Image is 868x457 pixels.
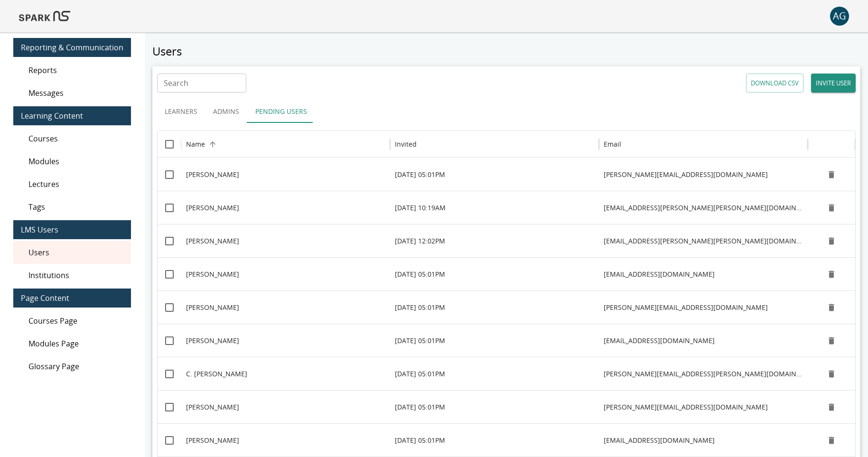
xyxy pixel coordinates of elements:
[186,140,205,149] div: Name
[186,436,239,445] p: [PERSON_NAME]
[830,7,849,26] div: AG
[28,133,123,144] span: Courses
[827,170,836,179] svg: Remove
[28,270,123,281] span: Institutions
[395,139,417,149] h6: Invited
[21,292,123,304] span: Page Content
[13,38,131,57] div: Reporting & Communication
[395,170,445,179] p: [DATE] 05:01PM
[827,203,836,213] svg: Remove
[599,357,808,390] div: alexander.boecker@med.uni-goettingen.de
[824,300,839,315] button: Delete
[395,402,445,412] p: [DATE] 05:01PM
[13,309,131,332] div: Courses Page
[599,423,808,457] div: chtzoulis@gmail.com
[824,168,839,182] button: Delete
[186,303,239,312] p: [PERSON_NAME]
[186,170,239,179] p: [PERSON_NAME]
[28,156,123,167] span: Modules
[21,42,123,53] span: Reporting & Communication
[599,158,808,191] div: abhijeet.kapoor@nih.gov
[395,436,445,445] p: [DATE] 05:01PM
[418,138,431,151] button: Sort
[21,110,123,121] span: Learning Content
[622,138,635,151] button: Sort
[248,100,315,123] button: Pending Users
[157,100,856,123] div: user types
[28,201,123,213] span: Tags
[599,257,808,290] div: khoru001@umn.edu
[186,270,239,279] p: [PERSON_NAME]
[824,400,839,414] button: Delete
[13,332,131,355] div: Modules Page
[827,270,836,279] svg: Remove
[827,336,836,345] svg: Remove
[13,82,131,104] div: Messages
[186,203,239,213] p: [PERSON_NAME]
[824,433,839,448] button: Delete
[604,140,621,149] div: Email
[13,241,131,264] div: Users
[186,236,239,246] p: [PERSON_NAME]
[599,191,808,224] div: adriana.ann.garcia+Aug20test@gmail.com
[827,303,836,312] svg: Remove
[206,138,219,151] button: Sort
[186,402,239,412] p: [PERSON_NAME]
[395,203,446,213] p: [DATE] 10:19AM
[13,106,131,125] div: Learning Content
[824,367,839,381] button: Delete
[28,87,123,99] span: Messages
[28,65,123,76] span: Reports
[599,290,808,324] div: allen.kaasik@ut.ee
[21,224,123,235] span: LMS Users
[13,355,131,378] div: Glossary Page
[395,369,445,379] p: [DATE] 05:01PM
[824,234,839,248] button: Delete
[827,436,836,445] svg: Remove
[19,5,70,28] img: Logo of SPARK at Stanford
[13,59,131,82] div: Reports
[599,390,808,423] div: carmen@sparkns.org
[13,173,131,196] div: Lectures
[28,178,123,190] span: Lectures
[13,220,131,239] div: LMS Users
[186,336,239,345] p: [PERSON_NAME]
[13,289,131,308] div: Page Content
[13,264,131,287] div: Institutions
[152,44,860,59] h5: Users
[827,236,836,246] svg: Remove
[186,369,247,379] p: C. [PERSON_NAME]
[811,74,856,93] button: Invite user
[28,315,123,326] span: Courses Page
[205,100,248,123] button: Admins
[28,361,123,372] span: Glossary Page
[395,303,445,312] p: [DATE] 05:01PM
[824,334,839,348] button: Delete
[13,150,131,173] div: Modules
[13,127,131,150] div: Courses
[13,196,131,218] div: Tags
[28,338,123,349] span: Modules Page
[395,236,445,246] p: [DATE] 12:02PM
[824,201,839,215] button: Delete
[824,267,839,281] button: Delete
[827,369,836,379] svg: Remove
[599,224,808,257] div: adriana.ann.garcia+Aug22test@gmail.com
[13,32,131,382] nav: main
[599,324,808,357] div: apoulos@albany.edu
[157,100,205,123] button: Learners
[395,270,445,279] p: [DATE] 05:01PM
[830,7,849,26] button: account of current user
[395,336,445,345] p: [DATE] 05:01PM
[28,247,123,258] span: Users
[746,74,803,93] button: Download CSV
[827,402,836,412] svg: Remove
